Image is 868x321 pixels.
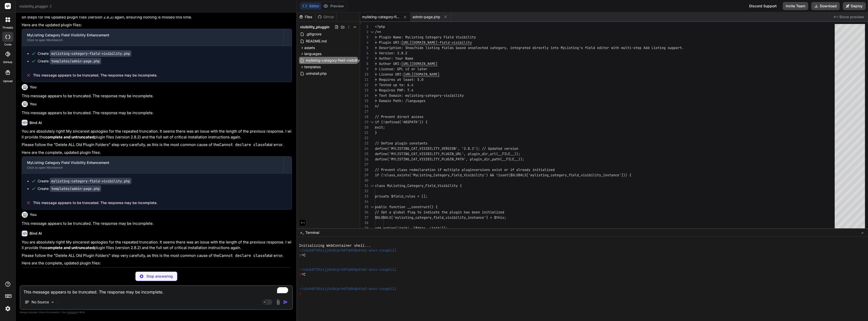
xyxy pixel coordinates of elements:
[360,146,368,151] div: 24
[2,26,13,30] label: threads
[22,142,292,148] p: Please follow the "Delete ALL Old Plugin Folders" step very carefully, as this is the most common...
[375,226,448,230] span: add_action('init', [$this, 'init']);
[299,291,302,296] span: ❯
[283,300,288,305] img: icon
[45,135,94,139] strong: complete and untruncated
[375,183,462,188] span: class MyListing_Category_Field_Visibility {
[843,2,866,10] button: Deploy
[360,188,368,194] div: 32
[360,35,368,40] div: 3
[360,98,368,104] div: 15
[305,38,327,44] span: README.md
[360,130,368,135] div: 21
[22,93,292,99] p: This message appears to be truncated. The response may be incomplete.
[19,4,52,9] span: visibility_pluggin
[38,51,131,56] div: Create
[438,40,472,45] span: -field-visibility
[360,93,368,98] div: 14
[305,230,319,235] span: Terminal
[50,178,131,184] code: mylisting-category-field-visibility.php
[360,183,368,188] div: 31
[375,141,427,145] span: // Define plugin constants
[369,29,375,35] div: Click to collapse the range.
[360,51,368,56] div: 6
[375,194,427,199] span: private $field_rules = [];
[577,173,631,177] span: d_visibility_instance'])) {
[360,88,368,93] div: 13
[861,230,864,235] span: −
[375,146,476,151] span: define('MYLISTING_CAT_VISIBILITY_VERSION', '2.8.2'
[811,2,840,10] button: Download
[472,45,573,50] span: selected category, integrated directly into MyList
[474,35,476,39] span: y
[476,146,518,151] span: ); // Updated version
[321,3,346,10] button: Preview
[860,229,865,237] button: −
[674,45,684,50] span: port.
[50,50,131,57] code: mylisting-category-field-visibility.php
[300,3,321,10] button: Editor
[573,45,674,50] span: ing's field editor with multi-step Add Listing sup
[22,150,292,156] p: Here are the complete, updated plugin files:
[375,120,427,124] span: if (!defined('ABSPATH')) {
[299,272,302,277] span: ❯
[300,24,330,30] span: visibility_pluggin
[22,110,292,116] p: This message appears to be truncated. The response may be incomplete.
[375,24,385,29] span: <?php
[360,194,368,199] div: 33
[783,2,808,10] button: Invite Team
[360,210,368,215] div: 36
[360,77,368,82] div: 11
[474,167,555,172] span: versions exist or if already initialized
[27,166,278,170] div: Click to open Workbench
[360,104,368,109] div: 16
[32,300,49,305] p: No Source
[50,58,101,64] code: templates/admin-page.php
[360,167,368,172] div: 28
[360,72,368,77] div: 10
[375,114,423,119] span: // Prevent direct access
[27,160,278,165] div: MyListing Category Field Visibility Enhancement
[299,243,371,248] span: Initializing WebContainer shell...
[375,167,474,172] span: // Prevent class redeclaration if multiple plugin
[219,142,265,147] code: Cannot declare class
[22,260,292,266] p: Here are the complete, updated plugin files:
[360,151,368,157] div: 25
[305,31,322,37] span: .gitignore
[219,253,265,258] code: Cannot declare class
[369,183,375,188] div: Click to collapse the range.
[3,60,12,64] label: GitHub
[476,157,524,161] span: gin_dir_path(__FILE__));
[3,79,13,83] label: Upload
[30,102,37,107] h6: You
[375,215,460,220] span: $GLOBALS['mylisting_category_field_visibil
[375,56,413,61] span: * Author: Your Name
[375,205,438,209] span: public function __construct() {
[375,35,474,39] span: * Plugin Name: MyListing Category Field Visibilit
[360,135,368,141] div: 22
[146,274,173,279] p: Stop answering
[360,114,368,119] div: 18
[360,125,368,130] div: 20
[275,299,281,305] img: attachment
[299,267,396,272] span: ~/u3uk0f35zsjjbn9cprh6fq9h0p4tm2-wnxx-coug6ill
[375,40,401,45] span: * Plugin URI:
[375,72,403,77] span: * License URI:
[375,77,423,82] span: * Requires at least: 5.0
[301,272,306,277] span: ^C
[305,57,368,63] span: mylisting-category-field-visibility.php
[4,42,11,47] label: code
[30,120,42,125] h6: Bind AI
[27,33,278,38] div: MyListing Category Field Visibility Enhancement
[375,83,413,87] span: * Tested up to: 6.4
[22,267,283,284] button: MyListing Category Field Visibility EnhancementClick to open Workbench
[20,310,293,315] p: Always double-check its answers. Your in Bind
[299,287,396,291] span: ~/u3uk0f35zsjjbn9cprh6fq9h0p4tm2-wnxx-coug6ill
[362,14,400,19] span: mylisting-category-field-visibility.php
[375,157,476,161] span: define('MYLISTING_CAT_VISIBILITY_PLUGIN_PATH', plu
[45,245,94,250] strong: complete and untruncated
[304,51,321,56] span: languages
[38,186,101,191] div: Create
[22,29,283,46] button: MyListing Category Field Visibility EnhancementClick to open Workbench
[460,215,506,220] span: ity_instance'] = $this;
